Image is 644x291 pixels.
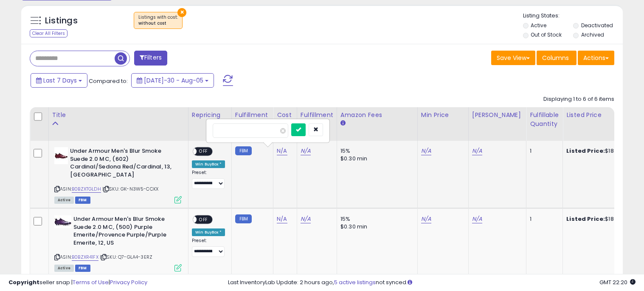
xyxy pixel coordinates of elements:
small: FBM [235,146,252,155]
a: 5 active listings [334,278,376,286]
div: seller snap | | [8,279,147,287]
div: Win BuyBox * [192,228,225,236]
div: Cost [277,111,293,120]
label: Deactivated [581,22,613,29]
div: $188.95 [566,147,637,155]
div: Listed Price [566,111,640,120]
span: OFF [197,148,210,155]
button: [DATE]-30 - Aug-05 [131,73,214,88]
strong: Copyright [8,278,39,286]
span: | SKU: GK-N3W5-CCKX [102,185,158,192]
img: 41nW1d24OWL._SL40_.jpg [54,215,71,228]
div: Clear All Filters [30,29,67,37]
div: $0.30 min [340,223,411,231]
span: All listings currently available for purchase on Amazon [54,265,74,272]
button: Columns [537,51,577,65]
div: Last InventoryLab Update: 2 hours ago, not synced. [228,279,636,287]
span: All listings currently available for purchase on Amazon [54,197,74,204]
a: N/A [421,215,431,223]
div: Win BuyBox * [192,160,225,168]
div: Amazon Fees [340,111,414,120]
div: Fulfillment Cost [301,111,333,128]
img: 41lFrzBlPKL._SL40_.jpg [54,147,68,164]
small: Amazon Fees. [340,120,346,127]
div: without cost [138,20,178,26]
span: FBM [75,265,90,272]
div: Preset: [192,170,225,189]
a: N/A [277,215,287,223]
a: N/A [301,215,311,223]
div: Repricing [192,111,228,120]
span: 2025-08-13 22:20 GMT [599,278,636,286]
div: Min Price [421,111,465,120]
span: FBM [75,197,90,204]
h5: Listings [45,15,78,27]
div: Fulfillment [235,111,270,120]
a: N/A [277,147,287,155]
button: Last 7 Days [31,73,87,88]
p: Listing States: [523,12,623,20]
b: Listed Price: [566,147,605,155]
div: Fulfillable Quantity [530,111,559,128]
a: B0BZXTGLDH [72,185,101,193]
button: × [177,8,186,17]
button: Actions [578,51,614,65]
span: OFF [197,216,210,223]
div: Displaying 1 to 6 of 6 items [543,95,614,103]
div: $0.30 min [340,155,411,163]
b: Under Armour Men's Blur Smoke Suede 2.0 MC, (500) Purple Emerite/Provence Purple/Purple Emerite, ... [73,215,177,249]
div: Preset: [192,238,225,257]
span: | SKU: Q7-GLA4-3ERZ [100,254,152,260]
div: [PERSON_NAME] [472,111,523,120]
b: Listed Price: [566,215,605,223]
div: ASIN: [54,147,182,203]
label: Archived [581,31,604,38]
b: Under Armour Men's Blur Smoke Suede 2.0 MC, (602) Cardinal/Sedona Red/Cardinal, 13, [GEOGRAPHIC_D... [70,147,173,181]
span: [DATE]-30 - Aug-05 [144,76,203,85]
label: Active [531,22,546,29]
span: Listings with cost : [138,14,178,27]
a: B0BZXR41FX [72,254,98,261]
small: FBM [235,214,252,223]
a: N/A [421,147,431,155]
div: 1 [530,215,556,223]
div: 15% [340,147,411,155]
button: Save View [491,51,535,65]
span: Last 7 Days [43,76,77,85]
label: Out of Stock [531,31,562,38]
a: N/A [472,215,482,223]
div: $188.95 [566,215,637,223]
a: Privacy Policy [110,278,147,286]
button: Filters [134,51,167,66]
div: 15% [340,215,411,223]
div: 1 [530,147,556,155]
a: N/A [301,147,311,155]
span: Columns [542,54,569,62]
span: Compared to: [89,77,128,85]
a: Terms of Use [73,278,109,286]
a: N/A [472,147,482,155]
div: Title [52,111,185,120]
